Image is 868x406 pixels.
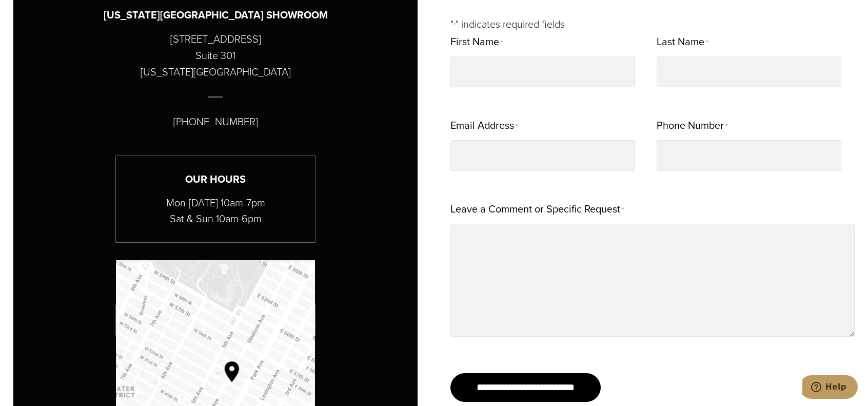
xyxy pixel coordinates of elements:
[450,116,518,136] label: Email Address
[450,16,855,32] p: " " indicates required fields
[141,31,291,80] p: [STREET_ADDRESS] Suite 301 [US_STATE][GEOGRAPHIC_DATA]
[116,195,315,227] p: Mon-[DATE] 10am-7pm Sat & Sun 10am-6pm
[802,375,858,401] iframe: Opens a widget where you can chat to one of our agents
[657,116,727,136] label: Phone Number
[450,32,503,52] label: First Name
[173,113,258,130] p: [PHONE_NUMBER]
[657,32,708,52] label: Last Name
[104,7,328,23] h3: [US_STATE][GEOGRAPHIC_DATA] SHOWROOM
[116,171,315,187] h3: Our Hours
[450,200,624,220] label: Leave a Comment or Specific Request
